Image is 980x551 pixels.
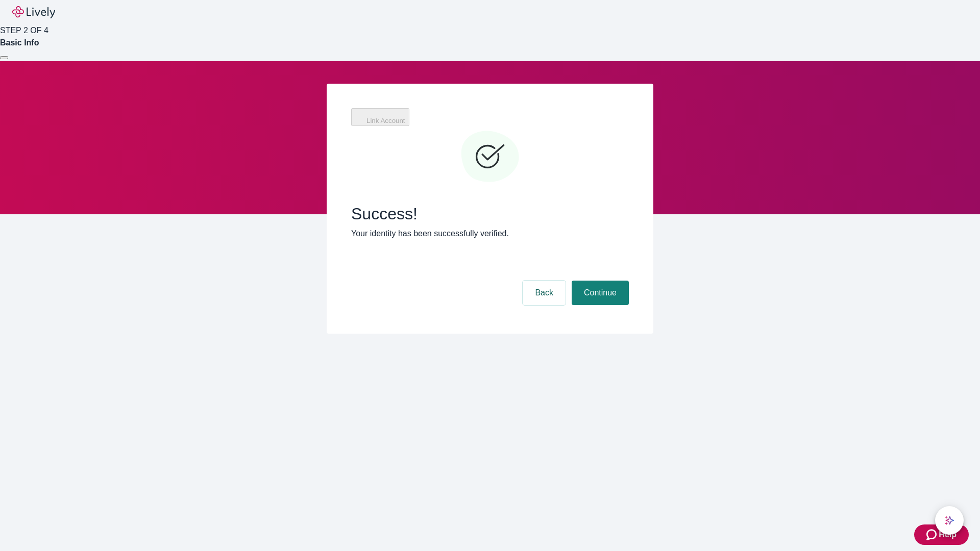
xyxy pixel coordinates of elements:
button: Back [523,281,566,305]
svg: Checkmark icon [459,127,521,188]
img: Lively [12,6,55,18]
span: Help [939,529,957,541]
svg: Lively AI Assistant [944,515,954,525]
svg: Zendesk support icon [926,529,939,541]
button: Zendesk support iconHelp [914,524,969,545]
button: chat [935,506,964,535]
p: Your identity has been successfully verified. [351,228,629,240]
button: Link Account [351,108,409,126]
button: Continue [572,281,629,305]
span: Success! [351,204,629,223]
